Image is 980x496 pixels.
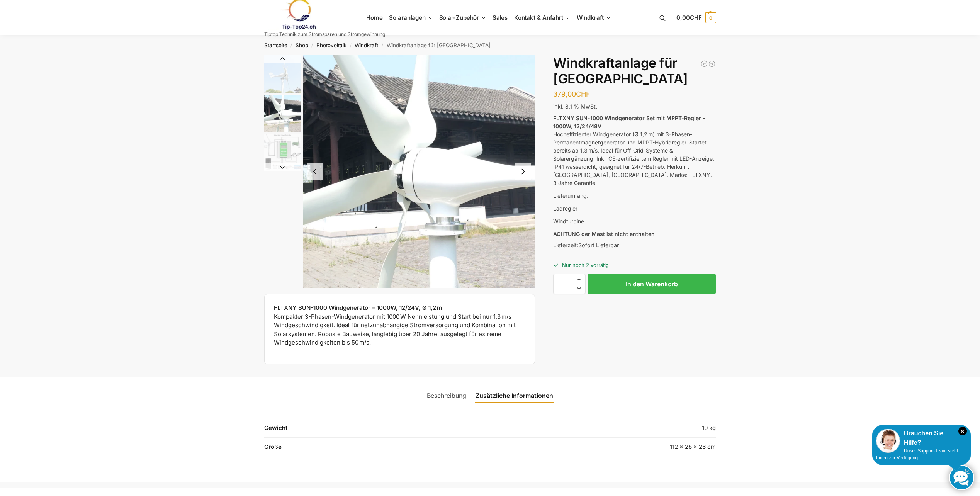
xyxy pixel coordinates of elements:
span: Unser Support-Team steht Ihnen zur Verfügung [876,448,958,460]
span: Windkraft [577,14,604,21]
input: Produktmenge [553,274,572,294]
span: Sales [493,14,508,21]
p: Windturbine [553,217,716,225]
a: Zusätzliche Informationen [471,386,558,405]
span: Reduce quantity [572,284,585,294]
button: Previous slide [307,163,323,180]
span: / [287,42,296,49]
a: Windkraft [573,0,614,35]
span: Increase quantity [572,274,585,284]
span: Solar-Zubehör [439,14,479,21]
table: Produktdetails [264,423,716,456]
a: 0,00CHF 0 [676,6,716,29]
li: 2 / 3 [303,55,535,288]
th: Größe [264,438,516,456]
span: CHF [690,14,702,21]
span: / [308,42,316,49]
strong: ACHTUNG der Mast ist nicht enthalten [553,231,655,237]
span: inkl. 8,1 % MwSt. [553,103,597,110]
span: / [378,42,386,49]
nav: Breadcrumb [250,35,730,55]
span: Solaranlagen [389,14,426,21]
p: Kompakter 3-Phasen-Windgenerator mit 1000 W Nennleistung und Start bei nur 1,3 m/s Windgeschwindi... [274,304,526,347]
i: Schließen [958,427,967,435]
a: Beschreibung [422,386,471,405]
a: Solaranlagen [386,0,436,35]
button: In den Warenkorb [588,274,716,294]
img: Mini Wind Turbine [264,95,301,132]
a: Kontakt & Anfahrt [511,0,573,35]
p: Hocheffizienter Windgenerator (Ø 1,2 m) mit 3-Phasen-Permanentmagnetgenerator und MPPT-Hybridregl... [553,114,716,187]
p: Lieferumfang: [553,192,716,200]
strong: FLTXNY SUN-1000 Windgenerator – 1000W, 12/24V, Ø 1,2 m [274,304,442,311]
span: Sofort Lieferbar [578,242,619,248]
a: Shop [296,42,308,48]
li: 1 / 3 [262,55,301,94]
span: CHF [576,90,590,98]
p: Nur noch 2 vorrätig [553,256,716,269]
img: Windrad für Balkon und Terrasse [264,55,301,93]
span: Lieferzeit: [553,242,619,248]
a: Startseite [264,42,287,48]
td: 112 × 28 × 26 cm [516,438,716,456]
strong: FLTXNY SUN-1000 Windgenerator Set mit MPPT-Regler – 1000W, 12/24/48V [553,115,705,129]
button: Next slide [515,163,531,180]
a: Photovoltaik [316,42,346,48]
div: Brauchen Sie Hilfe? [876,429,967,447]
span: Kontakt & Anfahrt [514,14,563,21]
h1: Windkraftanlage für [GEOGRAPHIC_DATA] [553,55,716,87]
a: Windkraft [355,42,378,48]
iframe: Sicherer Rahmen für schnelle Bezahlvorgänge [552,299,717,320]
button: Next slide [264,163,301,171]
img: Beispiel Anschlussmöglickeit [264,134,301,170]
a: Solar-Zubehör [436,0,489,35]
a: Flexible Solarpanels (2×120 W) & SolarLaderegler [700,60,708,68]
p: Ladregler [553,204,716,212]
li: 3 / 3 [262,132,301,171]
span: / [346,42,355,49]
img: Mini Wind Turbine [303,55,535,288]
button: Previous slide [264,55,301,63]
a: Vertikal Windkraftwerk 2000 Watt [708,60,716,68]
img: Customer service [876,429,900,453]
a: Sales [489,0,511,35]
bdi: 379,00 [553,90,590,98]
span: 0,00 [676,14,701,21]
th: Gewicht [264,423,516,438]
li: 2 / 3 [262,94,301,132]
span: 0 [705,12,716,23]
p: Tiptop Technik zum Stromsparen und Stromgewinnung [264,32,385,37]
td: 10 kg [516,423,716,438]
